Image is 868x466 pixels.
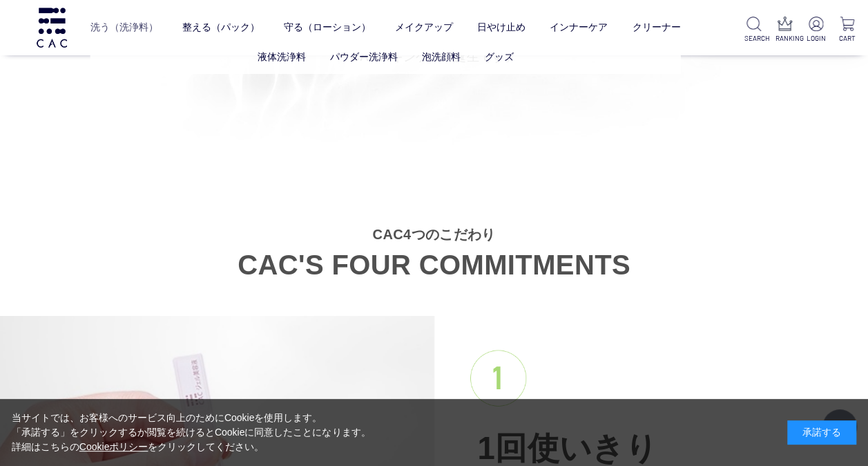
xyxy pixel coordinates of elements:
[787,420,856,445] div: 承諾する
[470,350,526,406] img: 1
[775,33,795,44] p: RANKING
[257,51,305,62] a: 液体洗浄料
[550,10,608,45] a: インナーケア
[12,411,371,454] div: 当サイトでは、お客様へのサービス向上のためにCookieを使用します。 「承諾する」をクリックするか閲覧を続けるとCookieに同意したことになります。 詳細はこちらの をクリックしてください。
[477,10,525,45] a: 日やけ止め
[806,17,826,44] a: LOGIN
[484,51,513,62] a: グッズ
[79,441,148,452] a: Cookieポリシー
[329,51,397,62] a: パウダー洗浄料
[284,10,371,45] a: 守る（ローション）
[35,8,69,47] img: logo
[90,10,158,45] a: 洗う（洗浄料）
[806,33,826,44] p: LOGIN
[775,17,795,44] a: RANKING
[744,17,764,44] a: SEARCH
[421,51,460,62] a: 泡洗顔料
[395,10,453,45] a: メイクアップ
[837,33,857,44] p: CART
[182,10,260,45] a: 整える（パック）
[744,33,764,44] p: SEARCH
[632,10,680,45] a: クリーナー
[837,17,857,44] a: CART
